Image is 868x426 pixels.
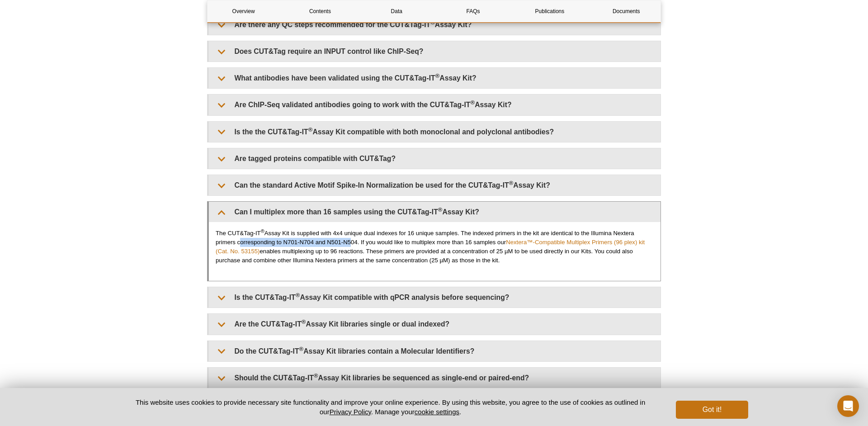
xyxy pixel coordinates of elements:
[676,401,748,419] button: Got it!
[209,41,660,62] summary: Does CUT&Tag require an INPUT control like ChIP-Seq?
[470,99,475,106] sup: ®
[430,19,435,26] sup: ®
[209,287,660,308] summary: Is the CUT&Tag-IT®Assay Kit compatible with qPCR analysis before sequencing?
[437,0,509,22] a: FAQs
[415,408,459,416] button: cookie settings
[299,345,304,352] sup: ®
[209,175,660,195] summary: Can the standard Active Motif Spike-In Normalization be used for the CUT&Tag-IT®Assay Kit?
[209,122,660,142] summary: Is the the CUT&Tag-IT®Assay Kit compatible with both monoclonal and polyclonal antibodies?
[514,0,585,22] a: Publications
[314,372,318,379] sup: ®
[296,292,300,298] sup: ®
[209,14,660,35] summary: Are there any QC steps recommended for the CUT&Tag-IT®Assay Kit?
[209,202,660,222] summary: Can I multiplex more than 16 samples using the CUT&Tag-IT®Assay Kit?
[308,126,313,133] sup: ®
[590,0,662,22] a: Documents
[509,180,514,186] sup: ®
[330,408,371,416] a: Privacy Policy
[438,206,443,213] sup: ®
[361,0,433,22] a: Data
[209,68,660,88] summary: What antibodies have been validated using the CUT&Tag-IT®Assay Kit?
[302,318,306,325] sup: ®
[209,368,660,388] summary: Should the CUT&Tag-IT®Assay Kit libraries be sequenced as single-end or paired-end?
[216,229,654,265] p: The CUT&Tag-IT Assay Kit is supplied with 4x4 unique dual indexes for 16 unique samples. The inde...
[120,398,661,417] p: This website uses cookies to provide necessary site functionality and improve your online experie...
[837,395,859,417] div: Open Intercom Messenger
[209,341,660,361] summary: Do the CUT&Tag-IT®Assay Kit libraries contain a Molecular Identifiers?
[435,72,440,79] sup: ®
[209,148,660,169] summary: Are tagged proteins compatible with CUT&Tag?
[284,0,356,22] a: Contents
[209,314,660,334] summary: Are the CUT&Tag-IT®Assay Kit libraries single or dual indexed?
[209,95,660,115] summary: Are ChIP-Seq validated antibodies going to work with the CUT&Tag-IT®Assay Kit?
[208,0,279,22] a: Overview
[261,228,264,234] sup: ®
